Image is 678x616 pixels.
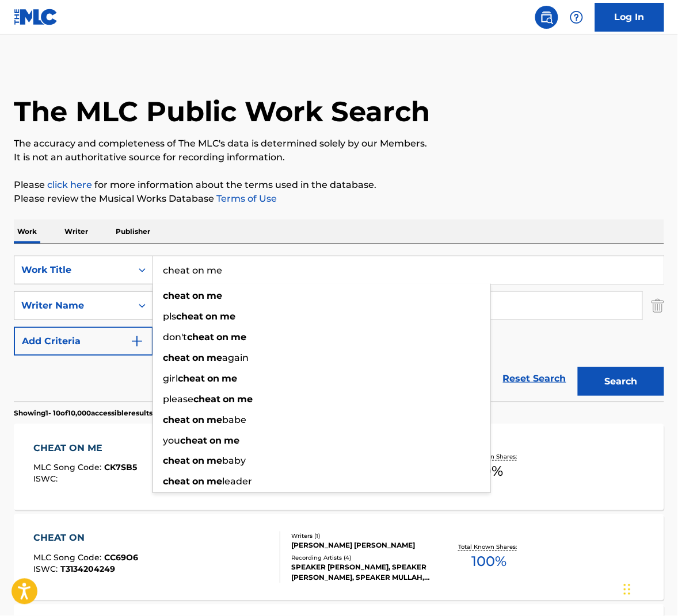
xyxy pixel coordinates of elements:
[163,476,190,487] strong: cheat
[14,192,664,206] p: Please review the Musical Works Database
[624,572,631,607] div: Drag
[222,373,237,384] strong: me
[33,441,137,455] div: CHEAT ON ME
[163,290,190,301] strong: cheat
[192,476,204,487] strong: on
[14,514,664,600] a: CHEAT ONMLC Song Code:CC69O6ISWC:T3134204249Writers (1)[PERSON_NAME] [PERSON_NAME]Recording Artis...
[21,299,125,313] div: Writer Name
[192,456,204,467] strong: on
[60,564,115,575] span: T3134204249
[33,564,60,575] span: ISWC :
[14,424,664,510] a: CHEAT ON MEMLC Song Code:CK7SB5ISWC:Writers (2)[PERSON_NAME], [PERSON_NAME]Recording Artists (0)T...
[163,373,178,384] span: girl
[192,352,204,363] strong: on
[210,435,222,446] strong: on
[104,553,138,563] span: CC69O6
[471,552,506,572] span: 100 %
[180,435,207,446] strong: cheat
[207,373,219,384] strong: on
[458,543,520,552] p: Total Known Shares:
[535,6,558,29] a: Public Search
[14,327,153,356] button: Add Criteria
[216,332,228,342] strong: on
[207,414,222,425] strong: me
[222,414,246,425] span: babe
[33,463,104,473] span: MLC Song Code :
[187,332,214,342] strong: cheat
[14,151,664,164] p: It is not an authoritative source for recording information.
[565,6,588,29] div: Help
[220,311,235,322] strong: me
[207,456,222,467] strong: me
[178,373,205,384] strong: cheat
[14,94,430,129] h1: The MLC Public Work Search
[192,290,204,301] strong: on
[291,541,435,551] div: [PERSON_NAME] [PERSON_NAME]
[291,563,435,583] div: SPEAKER [PERSON_NAME], SPEAKER [PERSON_NAME], SPEAKER MULLAH, SPEAKER MULLAH
[14,137,664,151] p: The accuracy and completeness of The MLC's data is determined solely by our Members.
[14,408,198,418] p: Showing 1 - 10 of 10,000 accessible results (Total 16,387 )
[21,263,125,277] div: Work Title
[205,311,218,322] strong: on
[497,366,572,391] a: Reset Search
[223,394,235,405] strong: on
[33,553,104,563] span: MLC Song Code :
[33,532,138,545] div: CHEAT ON
[620,561,678,616] iframe: Chat Widget
[595,3,664,32] a: Log In
[652,291,664,320] img: Delete Criterion
[14,220,40,244] p: Work
[14,9,58,25] img: MLC Logo
[104,463,137,473] span: CK7SB5
[163,311,176,322] span: pls
[570,10,584,24] img: help
[192,414,204,425] strong: on
[33,474,60,484] span: ISWC :
[291,554,435,563] div: Recording Artists ( 4 )
[193,394,220,405] strong: cheat
[61,220,92,244] p: Writer
[237,394,253,405] strong: me
[176,311,203,322] strong: cheat
[163,332,187,342] span: don't
[163,435,180,446] span: you
[207,476,222,487] strong: me
[163,456,190,467] strong: cheat
[578,367,664,396] button: Search
[214,193,277,204] a: Terms of Use
[224,435,239,446] strong: me
[222,476,252,487] span: leader
[207,290,222,301] strong: me
[231,332,246,342] strong: me
[540,10,554,24] img: search
[47,179,92,190] a: click here
[207,352,222,363] strong: me
[163,414,190,425] strong: cheat
[222,456,246,467] span: baby
[130,334,144,348] img: 9d2ae6d4665cec9f34b9.svg
[14,256,664,402] form: Search Form
[14,178,664,192] p: Please for more information about the terms used in the database.
[222,352,249,363] span: again
[291,532,435,541] div: Writers ( 1 )
[112,220,154,244] p: Publisher
[163,394,193,405] span: please
[163,352,190,363] strong: cheat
